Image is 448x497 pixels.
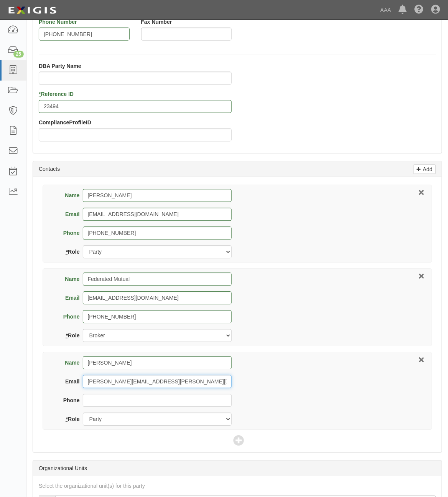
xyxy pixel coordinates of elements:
[421,165,433,174] p: Add
[39,91,74,98] label: Reference ID
[141,18,172,26] label: Fax Number
[413,165,436,174] a: Add
[56,192,83,200] label: Name
[56,230,83,237] label: Phone
[56,332,83,340] label: Role
[6,3,59,17] img: logo-5460c22ac91f19d4615b14bd174203de0afe785f0fc80cf4dbbc73dc1793850b.png
[415,5,424,15] i: Help Center - Complianz
[56,211,83,218] label: Email
[39,119,91,127] label: ComplianceProfileID
[56,248,83,256] label: Role
[234,436,242,447] span: Add Contact
[66,333,68,339] abbr: required
[56,359,83,367] label: Name
[377,2,395,18] a: AAA
[56,397,83,405] label: Phone
[13,51,24,58] div: 25
[56,294,83,302] label: Email
[66,416,68,423] abbr: required
[39,91,41,97] abbr: required
[33,461,442,477] div: Organizational Units
[39,62,81,70] label: DBA Party Name
[56,313,83,321] label: Phone
[33,482,442,490] div: Select the organizational unit(s) for this party
[56,416,83,423] label: Role
[33,162,442,177] div: Contacts
[56,378,83,386] label: Email
[39,18,77,26] label: Phone Number
[56,276,83,283] label: Name
[66,249,68,255] abbr: required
